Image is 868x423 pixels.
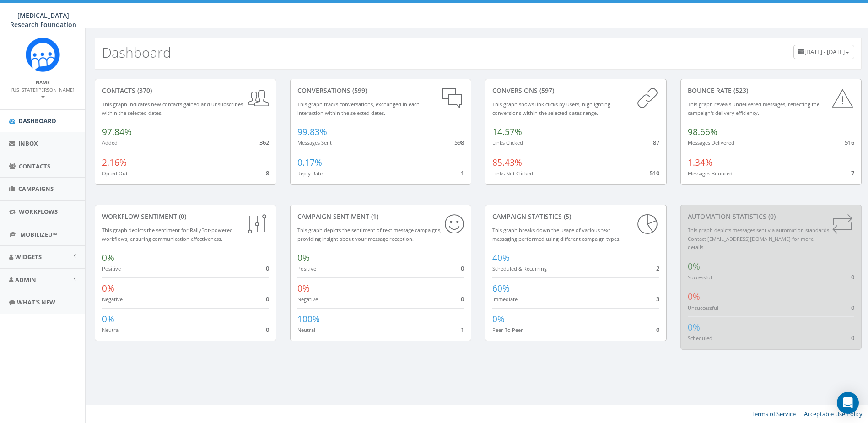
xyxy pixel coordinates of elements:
span: Dashboard [18,117,56,125]
div: Bounce Rate [688,86,855,95]
span: 3 [656,295,659,303]
small: Peer To Peer [492,326,523,333]
span: 0% [688,260,700,272]
span: 0 [851,304,854,312]
span: MobilizeU™ [20,230,57,239]
span: 362 [259,138,269,146]
span: 0 [851,273,854,281]
small: This graph reveals undelivered messages, reflecting the campaign's delivery efficiency. [688,101,819,116]
span: 0 [461,264,464,272]
small: Messages Bounced [688,170,733,177]
span: 0% [688,291,700,303]
span: 0% [297,282,310,294]
small: Links Not Clicked [492,170,533,177]
span: Widgets [15,253,42,261]
img: Rally_Corp_Icon.png [26,38,60,72]
span: 8 [266,169,269,177]
span: 598 [454,138,464,146]
a: [US_STATE][PERSON_NAME] [11,85,74,101]
span: (370) [135,86,152,95]
span: Campaigns [18,184,54,193]
span: 0.17% [297,157,322,168]
small: Opted Out [102,170,128,177]
span: 0% [102,282,114,294]
small: Reply Rate [297,170,323,177]
span: 7 [851,169,854,177]
span: 2 [656,264,659,272]
span: 2.16% [102,157,127,168]
span: (0) [766,212,776,221]
div: Automation Statistics [688,212,855,221]
span: 60% [492,282,510,294]
span: What's New [17,298,55,306]
div: conversions [492,86,659,95]
a: Terms of Service [751,410,796,418]
span: Inbox [18,139,38,147]
span: (0) [177,212,186,221]
span: 0 [266,295,269,303]
small: Positive [102,265,121,272]
span: 0% [102,313,114,325]
span: 0 [461,295,464,303]
small: Added [102,139,118,146]
span: (599) [350,86,367,95]
span: 1 [461,325,464,334]
small: Positive [297,265,316,272]
small: Scheduled & Recurring [492,265,547,272]
span: 510 [650,169,659,177]
span: Contacts [19,162,50,170]
div: Workflow Sentiment [102,212,269,221]
span: (1) [369,212,378,221]
small: This graph depicts the sentiment for RallyBot-powered workflows, ensuring communication effective... [102,227,233,242]
span: 516 [845,138,854,146]
div: Campaign Sentiment [297,212,464,221]
small: Negative [102,296,123,303]
span: 99.83% [297,126,327,138]
a: Acceptable Use Policy [804,410,863,418]
span: (523) [732,86,748,95]
span: 14.57% [492,126,522,138]
small: Name [36,79,50,86]
small: This graph indicates new contacts gained and unsubscribes within the selected dates. [102,101,243,116]
small: This graph breaks down the usage of various text messaging performed using different campaign types. [492,227,620,242]
span: 98.66% [688,126,717,138]
span: [MEDICAL_DATA] Research Foundation [10,11,76,29]
span: 40% [492,252,510,264]
small: Scheduled [688,335,712,342]
small: Neutral [297,326,315,333]
small: [US_STATE][PERSON_NAME] [11,87,74,100]
small: Links Clicked [492,139,523,146]
span: 1 [461,169,464,177]
small: This graph depicts messages sent via automation standards. Contact [EMAIL_ADDRESS][DOMAIN_NAME] f... [688,227,830,250]
span: 0 [266,264,269,272]
span: 0 [656,325,659,334]
span: 1.34% [688,157,712,168]
span: 0% [688,321,700,333]
span: 85.43% [492,157,522,168]
small: This graph tracks conversations, exchanged in each interaction within the selected dates. [297,101,420,116]
small: Messages Delivered [688,139,734,146]
small: Negative [297,296,318,303]
small: Immediate [492,296,518,303]
span: 0% [297,252,310,264]
span: 0 [266,325,269,334]
small: Neutral [102,326,120,333]
span: 0 [851,334,854,342]
div: Campaign Statistics [492,212,659,221]
span: 100% [297,313,320,325]
span: (597) [538,86,554,95]
span: Workflows [19,207,58,216]
h2: Dashboard [102,45,171,60]
span: 87 [653,138,659,146]
small: This graph shows link clicks by users, highlighting conversions within the selected dates range. [492,101,610,116]
span: Admin [15,276,36,284]
small: Messages Sent [297,139,332,146]
small: Successful [688,274,712,281]
small: This graph depicts the sentiment of text message campaigns, providing insight about your message ... [297,227,442,242]
span: [DATE] - [DATE] [804,48,845,56]
span: 0% [492,313,505,325]
span: (5) [562,212,571,221]
div: Open Intercom Messenger [837,392,859,414]
span: 0% [102,252,114,264]
div: contacts [102,86,269,95]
